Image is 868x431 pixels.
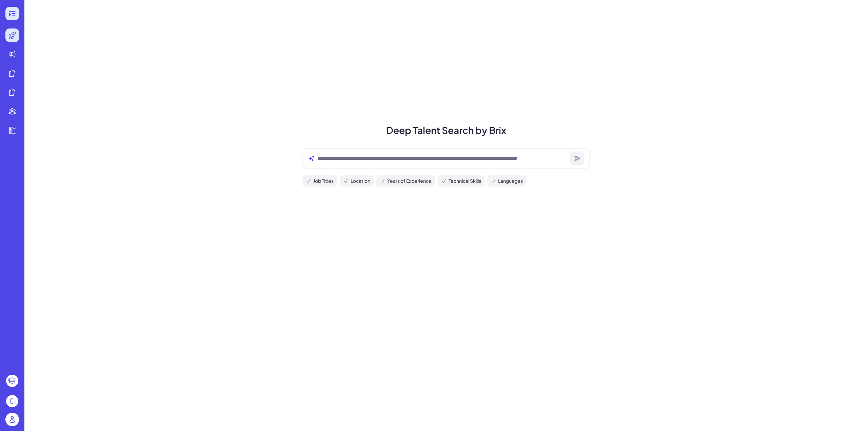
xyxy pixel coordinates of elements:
[294,123,598,137] h1: Deep Talent Search by Brix
[387,177,432,184] span: Years of Experience
[5,413,19,426] img: user_logo.png
[351,177,370,184] span: Location
[498,177,523,184] span: Languages
[449,177,481,184] span: Technical Skills
[313,177,334,184] span: Job Titles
